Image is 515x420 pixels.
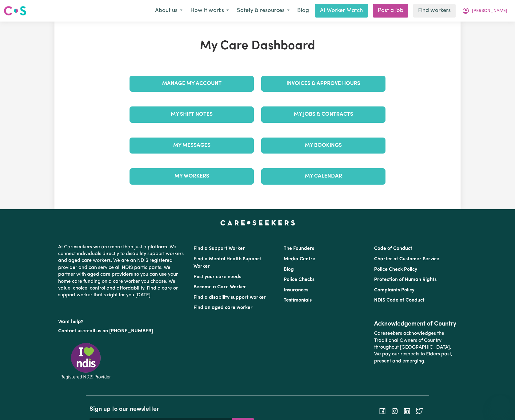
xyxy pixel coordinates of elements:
a: Become a Care Worker [194,285,246,290]
a: Protection of Human Rights [374,277,437,282]
a: Invoices & Approve Hours [261,76,385,92]
a: Insurances [284,288,308,293]
p: or [58,325,186,337]
button: How it works [186,4,233,17]
a: AI Worker Match [315,4,368,18]
a: My Bookings [261,138,385,154]
a: Follow Careseekers on Facebook [379,408,386,413]
a: Media Centre [284,257,315,262]
a: Charter of Customer Service [374,257,439,262]
a: Follow Careseekers on LinkedIn [403,408,411,413]
a: Careseekers logo [4,4,26,18]
a: My Workers [130,168,254,184]
iframe: Button to launch messaging window [490,395,510,415]
a: Follow Careseekers on Twitter [416,408,423,413]
a: Post your care needs [194,274,241,279]
a: Find a disability support worker [194,295,266,300]
span: [PERSON_NAME] [472,8,507,14]
a: My Messages [130,138,254,154]
a: Post a job [373,4,408,18]
img: Registered NDIS provider [58,342,114,380]
a: Blog [293,4,313,18]
a: The Founders [284,246,314,251]
a: My Calendar [261,168,385,184]
h1: My Care Dashboard [126,39,389,54]
a: Find workers [413,4,456,18]
a: Testimonials [284,298,312,303]
h2: Acknowledgement of Country [374,320,457,328]
a: My Shift Notes [130,106,254,122]
a: Code of Conduct [374,246,412,251]
a: Police Check Policy [374,267,417,272]
a: Blog [284,267,294,272]
a: NDIS Code of Conduct [374,298,425,303]
p: Careseekers acknowledges the Traditional Owners of Country throughout [GEOGRAPHIC_DATA]. We pay o... [374,328,457,367]
a: Manage My Account [130,76,254,92]
p: Want help? [58,316,186,325]
img: Careseekers logo [4,5,26,16]
a: call us on [PHONE_NUMBER] [87,329,153,334]
button: About us [151,4,186,17]
p: At Careseekers we are more than just a platform. We connect individuals directly to disability su... [58,241,186,301]
button: Safety & resources [233,4,293,17]
a: Contact us [58,329,82,334]
a: Police Checks [284,277,314,282]
a: My Jobs & Contracts [261,106,385,122]
a: Find a Support Worker [194,246,245,251]
a: Find a Mental Health Support Worker [194,257,261,269]
h2: Sign up to our newsletter [90,406,254,413]
a: Find an aged care worker [194,305,253,310]
a: Follow Careseekers on Instagram [391,408,398,413]
a: Complaints Policy [374,288,414,293]
a: Careseekers home page [220,220,295,225]
button: My Account [458,4,511,17]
